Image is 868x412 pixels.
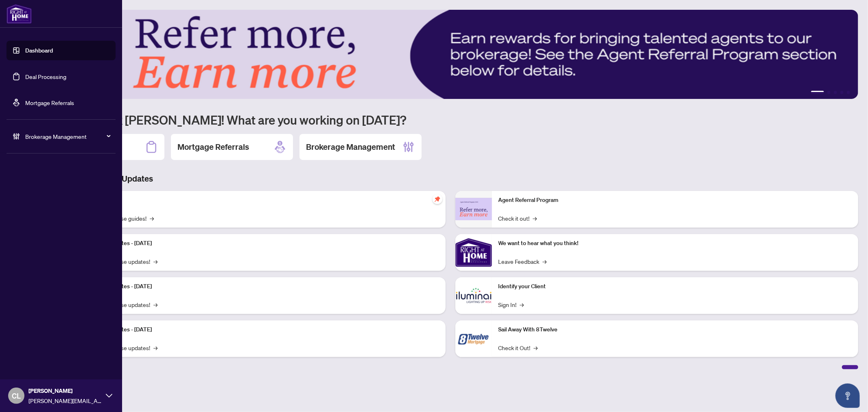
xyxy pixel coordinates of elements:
span: → [153,257,157,266]
h2: Brokerage Management [306,141,395,153]
span: [PERSON_NAME][EMAIL_ADDRESS][DOMAIN_NAME] [28,396,102,405]
h3: Brokerage & Industry Updates [42,173,858,184]
button: 1 [811,91,824,94]
button: 4 [840,91,844,94]
p: Sail Away With 8Twelve [498,325,852,334]
img: logo [7,4,32,24]
a: Dashboard [25,47,53,54]
a: Check it out!→ [498,214,537,223]
p: Identify your Client [498,282,852,291]
p: Platform Updates - [DATE] [85,239,439,248]
a: Mortgage Referrals [25,99,74,106]
span: Brokerage Management [25,132,110,141]
button: 2 [827,91,831,94]
span: pushpin [433,194,442,204]
img: Sail Away With 8Twelve [455,320,492,357]
p: We want to hear what you think! [498,239,852,248]
a: Check it Out!→ [498,343,538,352]
a: Sign In!→ [498,300,524,309]
p: Agent Referral Program [498,196,852,205]
span: CL [12,390,21,401]
button: 5 [847,91,850,94]
button: 3 [834,91,837,94]
img: Agent Referral Program [455,198,492,220]
a: Leave Feedback→ [498,257,547,266]
img: We want to hear what you think! [455,234,492,271]
button: Open asap [835,384,860,408]
img: Identify your Client [455,277,492,314]
span: → [153,343,157,352]
span: → [520,300,524,309]
img: Slide 0 [42,10,858,99]
a: Deal Processing [25,73,66,80]
span: → [153,300,157,309]
h1: Welcome back [PERSON_NAME]! What are you working on [DATE]? [42,112,858,127]
p: Platform Updates - [DATE] [85,325,439,334]
span: → [533,214,537,223]
span: → [543,257,547,266]
p: Self-Help [85,196,439,205]
span: → [150,214,154,223]
h2: Mortgage Referrals [177,141,249,153]
span: [PERSON_NAME] [28,386,102,395]
p: Platform Updates - [DATE] [85,282,439,291]
span: → [534,343,538,352]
